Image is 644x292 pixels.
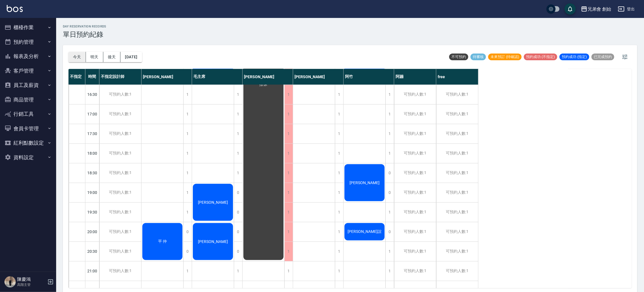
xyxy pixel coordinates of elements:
[344,69,394,85] div: 阿竹
[183,222,192,242] div: 0
[471,54,486,59] span: 待審核
[234,261,242,281] div: 1
[2,92,54,107] button: 商品管理
[183,85,192,104] div: 1
[85,242,99,261] div: 20:30
[99,69,141,85] div: 不指定設計師
[335,105,343,124] div: 1
[243,69,293,85] div: [PERSON_NAME]
[85,124,99,143] div: 17:30
[99,85,141,104] div: 可預約人數:1
[17,282,46,287] p: 高階主管
[284,85,293,104] div: 1
[2,49,54,64] button: 報表及分析
[385,124,394,143] div: 1
[284,105,293,124] div: 1
[293,69,344,85] div: [PERSON_NAME]
[183,124,192,143] div: 1
[85,104,99,124] div: 17:00
[197,239,229,244] span: [PERSON_NAME]
[183,183,192,202] div: 1
[99,183,141,202] div: 可預約人數:1
[394,124,436,143] div: 可預約人數:1
[234,222,242,242] div: 0
[2,107,54,121] button: 行銷工具
[436,203,478,222] div: 可預約人數:1
[284,183,293,202] div: 1
[335,242,343,261] div: 1
[86,52,103,62] button: 明天
[436,69,478,85] div: free
[183,163,192,183] div: 1
[85,222,99,242] div: 20:00
[85,85,99,104] div: 16:30
[99,144,141,163] div: 可預約人數:1
[348,180,381,185] span: [PERSON_NAME]
[85,143,99,163] div: 18:00
[103,52,121,62] button: 後天
[7,5,23,12] img: Logo
[234,242,242,261] div: 0
[284,261,293,281] div: 1
[141,69,192,85] div: [PERSON_NAME]
[234,163,242,183] div: 1
[488,54,522,59] span: 未來預訂 (待確認)
[2,20,54,35] button: 櫃檯作業
[524,54,557,59] span: 預約成功 (不指定)
[449,54,468,59] span: 不可預約
[394,85,436,104] div: 可預約人數:1
[335,124,343,143] div: 1
[284,222,293,242] div: 1
[99,242,141,261] div: 可預約人數:1
[385,261,394,281] div: 1
[63,25,106,28] h2: day Reservation records
[385,163,394,183] div: 0
[99,124,141,143] div: 可預約人數:1
[284,124,293,143] div: 1
[17,277,46,282] h5: 陳慶鴻
[85,183,99,202] div: 19:00
[4,276,16,288] img: Person
[2,78,54,92] button: 員工及薪資
[436,242,478,261] div: 可預約人數:1
[436,144,478,163] div: 可預約人數:1
[436,124,478,143] div: 可預約人數:1
[579,3,613,15] button: 兄弟會 創始
[394,69,436,85] div: 阿蹦
[183,105,192,124] div: 1
[284,203,293,222] div: 1
[592,54,614,59] span: 已完成預約
[394,261,436,281] div: 可預約人數:1
[157,239,168,244] span: 平 仲
[234,203,242,222] div: 0
[192,69,243,85] div: 毛主席
[394,144,436,163] div: 可預約人數:1
[120,52,142,62] button: [DATE]
[68,69,85,85] div: 不指定
[99,203,141,222] div: 可預約人數:1
[385,203,394,222] div: 1
[335,85,343,104] div: 1
[335,163,343,183] div: 1
[183,144,192,163] div: 1
[559,54,589,59] span: 預約成功 (指定)
[346,229,383,234] span: [PERSON_NAME]誼
[436,222,478,242] div: 可預約人數:1
[68,52,86,62] button: 今天
[99,222,141,242] div: 可預約人數:1
[85,163,99,183] div: 18:30
[183,242,192,261] div: 0
[394,222,436,242] div: 可預約人數:1
[2,150,54,165] button: 資料設定
[385,85,394,104] div: 1
[197,200,229,205] span: [PERSON_NAME]
[335,144,343,163] div: 1
[385,144,394,163] div: 1
[394,203,436,222] div: 可預約人數:1
[394,105,436,124] div: 可預約人數:1
[183,261,192,281] div: 1
[284,163,293,183] div: 1
[259,82,269,87] span: 排休
[335,183,343,202] div: 1
[234,85,242,104] div: 1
